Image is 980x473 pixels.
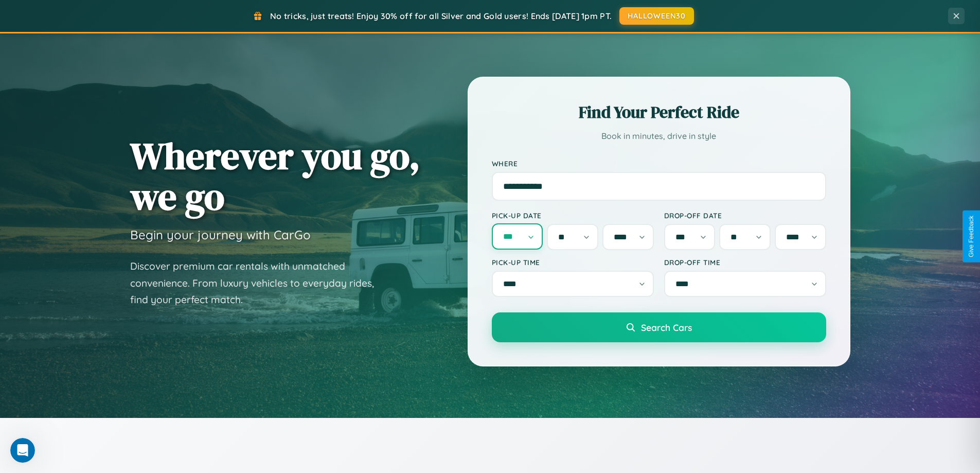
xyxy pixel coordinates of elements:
[492,129,826,144] p: Book in minutes, drive in style
[968,216,975,257] div: Give Feedback
[492,211,654,220] label: Pick-up Date
[492,258,654,267] label: Pick-up Time
[619,7,694,25] button: HALLOWEEN30
[130,258,387,308] p: Discover premium car rentals with unmatched convenience. From luxury vehicles to everyday rides, ...
[492,159,826,168] label: Where
[130,135,420,217] h1: Wherever you go, we go
[641,322,692,333] span: Search Cars
[10,438,35,463] iframe: Intercom live chat
[270,11,612,21] span: No tricks, just treats! Enjoy 30% off for all Silver and Gold users! Ends [DATE] 1pm PT.
[492,312,826,342] button: Search Cars
[130,227,311,242] h3: Begin your journey with CarGo
[664,211,826,220] label: Drop-off Date
[492,101,826,124] h2: Find Your Perfect Ride
[664,258,826,267] label: Drop-off Time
